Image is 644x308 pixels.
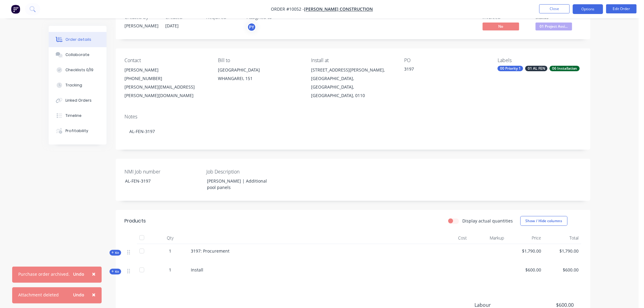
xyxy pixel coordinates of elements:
div: 06 Installation [550,66,580,71]
div: Created by [125,14,158,20]
button: Edit Order [606,4,637,13]
div: [GEOGRAPHIC_DATA], [GEOGRAPHIC_DATA], [GEOGRAPHIC_DATA], 0110 [311,74,394,100]
span: $600.00 [509,267,542,273]
label: NMI Job number [125,168,201,175]
span: [DATE] [166,23,179,29]
div: [PERSON_NAME][EMAIL_ADDRESS][PERSON_NAME][DOMAIN_NAME] [125,83,208,100]
button: Close [86,267,102,281]
div: Status [536,14,581,20]
span: Kit [111,250,119,255]
div: Order details [65,37,91,42]
button: Tracking [49,78,107,93]
button: Timeline [49,108,107,123]
button: Profitability [49,123,107,138]
div: AL-FEN-3197 [125,122,581,141]
div: Collaborate [65,52,89,58]
button: 01 Project Assi... [536,23,572,32]
div: Purchase order archived. [18,271,70,277]
div: Install at [311,58,394,63]
div: Invoiced [483,14,528,20]
span: 1 [169,267,172,273]
span: 01 Project Assi... [536,23,572,30]
div: PO [404,58,488,63]
span: Order #10052 - [271,6,304,12]
span: $600.00 [546,267,579,273]
div: AL-FEN-3197 [120,177,196,185]
span: $1,790.00 [546,248,579,254]
div: [GEOGRAPHIC_DATA] [218,66,301,74]
div: Profitability [65,128,88,134]
button: Options [573,4,603,14]
button: Order details [49,32,107,47]
div: Assigned to [247,14,308,20]
div: 01 AL FEN [525,66,548,71]
div: Bill to [218,58,301,63]
div: Notes [125,114,581,120]
div: Created [166,14,199,20]
div: Required [206,14,240,20]
div: 3197 [404,66,481,74]
div: Kit [110,250,121,256]
button: Close [86,287,102,302]
div: 00 Priority 1 [498,66,523,71]
div: Qty [152,232,189,244]
div: Linked Orders [65,98,92,103]
div: [PERSON_NAME] | Additional pool panels [202,177,278,192]
span: Install [191,267,204,273]
div: [PERSON_NAME][PHONE_NUMBER][PERSON_NAME][EMAIL_ADDRESS][PERSON_NAME][DOMAIN_NAME] [125,66,208,100]
div: Attachment deleted [18,292,59,298]
div: Contact [125,58,208,63]
span: Kit [111,269,119,274]
span: × [92,270,96,278]
div: [PERSON_NAME] [125,66,208,74]
span: 3197: Procurement [191,248,230,254]
div: Products [125,217,146,225]
button: Undo [70,270,88,279]
div: Labels [498,58,581,63]
label: Display actual quantities [463,218,513,224]
div: Total [544,232,581,244]
div: [PHONE_NUMBER] [125,74,208,83]
a: [PERSON_NAME] Construction [304,6,373,12]
button: Show / Hide columns [520,216,568,226]
div: Price [507,232,544,244]
div: [PERSON_NAME] [125,23,158,29]
img: Factory [11,5,20,14]
label: Job Description [207,168,283,175]
div: Checklists 0/19 [65,67,93,73]
div: Tracking [65,82,82,88]
div: [GEOGRAPHIC_DATA]WHANGAREI, 151 [218,66,301,85]
button: Close [539,4,570,13]
button: Checklists 0/19 [49,62,107,78]
div: [STREET_ADDRESS][PERSON_NAME], [311,66,394,74]
div: Timeline [65,113,82,118]
span: 1 [169,248,172,254]
span: × [92,290,96,299]
span: No [483,23,519,30]
button: PY [247,23,256,32]
div: Markup [469,232,507,244]
button: Linked Orders [49,93,107,108]
button: Undo [70,290,88,299]
div: [STREET_ADDRESS][PERSON_NAME],[GEOGRAPHIC_DATA], [GEOGRAPHIC_DATA], [GEOGRAPHIC_DATA], 0110 [311,66,394,100]
div: Kit [110,269,121,275]
div: WHANGAREI, 151 [218,74,301,83]
span: $1,790.00 [509,248,542,254]
button: Collaborate [49,47,107,62]
div: Cost [432,232,470,244]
